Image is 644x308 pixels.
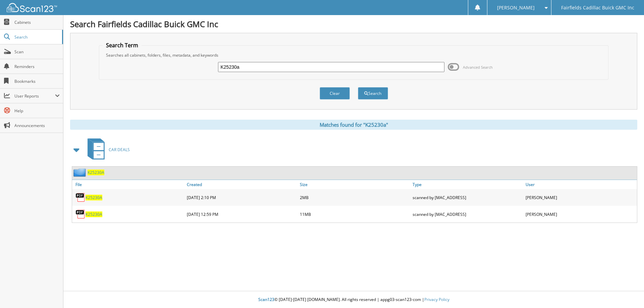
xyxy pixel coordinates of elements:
span: Help [14,108,60,114]
span: Scan [14,49,60,55]
span: Search [14,34,59,40]
span: Advanced Search [463,65,493,70]
span: CAR DEALS [109,147,130,152]
button: Clear [320,87,350,100]
span: [PERSON_NAME] [497,6,535,10]
div: Matches found for "K25230a" [70,120,637,130]
img: PDF.png [75,192,86,202]
a: K25230A [88,170,104,175]
div: 2MB [298,191,411,204]
a: CAR DEALS [84,136,130,163]
a: Created [185,180,298,189]
span: Bookmarks [14,78,60,84]
div: [PERSON_NAME] [524,207,637,221]
a: K25230A [86,211,102,217]
iframe: Chat Widget [610,276,644,308]
span: User Reports [14,93,55,99]
img: scan123-logo-white.svg [7,3,57,12]
div: 11MB [298,207,411,221]
div: Searches all cabinets, folders, files, metadata, and keywords [103,52,605,58]
img: PDF.png [75,209,86,219]
span: Reminders [14,64,60,69]
div: [DATE] 2:10 PM [185,191,298,204]
span: Announcements [14,123,60,128]
a: Size [298,180,411,189]
a: Type [411,180,524,189]
div: scanned by [MAC_ADDRESS] [411,191,524,204]
a: Privacy Policy [424,297,449,302]
img: folder2.png [73,168,88,177]
legend: Search Term [103,42,142,49]
span: Cabinets [14,19,60,25]
a: K25230A [86,195,102,200]
div: scanned by [MAC_ADDRESS] [411,207,524,221]
button: Search [358,87,388,100]
div: [PERSON_NAME] [524,191,637,204]
a: User [524,180,637,189]
div: [DATE] 12:59 PM [185,207,298,221]
div: © [DATE]-[DATE] [DOMAIN_NAME]. All rights reserved | appg03-scan123-com | [63,292,644,308]
a: File [72,180,185,189]
h1: Search Fairfields Cadillac Buick GMC Inc [70,18,637,29]
span: Fairfields Cadillac Buick GMC Inc [561,6,634,10]
span: Scan123 [258,297,274,302]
